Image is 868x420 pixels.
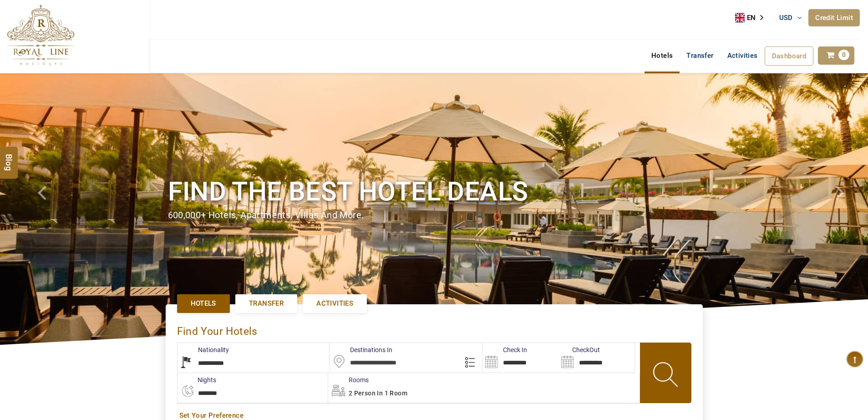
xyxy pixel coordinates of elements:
span: Hotels [191,299,216,308]
span: Transfer [249,299,284,308]
label: Nationality [178,345,229,354]
input: Search [558,343,635,373]
h1: Find the best hotel deals [168,174,700,209]
span: 2 Person in 1 Room [349,389,407,397]
a: Transfer [680,46,720,65]
span: USD [779,14,793,22]
label: CheckOut [558,345,600,354]
span: Dashboard [772,52,807,60]
img: The Royal Line Holidays [7,4,75,66]
a: Hotels [645,46,680,65]
a: Hotels [177,294,230,313]
a: 0 [818,46,854,65]
label: nights [177,375,216,384]
input: Search [482,343,558,373]
a: Credit Limit [808,9,860,26]
span: 0 [838,50,849,60]
a: EN [735,11,770,25]
a: Activities [721,46,765,65]
a: Activities [303,294,367,313]
aside: Language selected: English [735,11,770,25]
span: Blog [3,154,15,161]
label: Rooms [328,375,369,384]
label: Check In [482,345,527,354]
div: Find Your Hotels [177,316,691,343]
span: Activities [316,299,353,308]
label: Destinations In [330,345,392,354]
div: Language [735,11,770,25]
a: Transfer [235,294,297,313]
div: 600,000+ hotels, apartments, villas and more. [168,209,700,222]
